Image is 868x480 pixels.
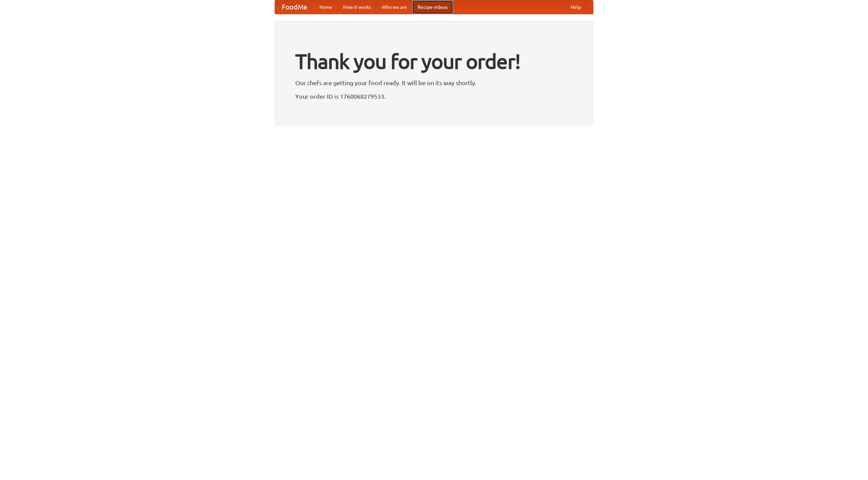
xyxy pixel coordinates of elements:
a: Recipe videos [412,0,453,14]
a: How it works [338,0,376,14]
h1: Thank you for your order! [295,45,573,78]
a: FoodMe [275,0,314,14]
p: Our chefs are getting your food ready. It will be on its way shortly. [295,78,573,88]
a: Home [314,0,338,14]
a: Help [565,0,586,14]
p: Your order ID is 1760068279533. [295,91,573,101]
a: Who we are [376,0,412,14]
